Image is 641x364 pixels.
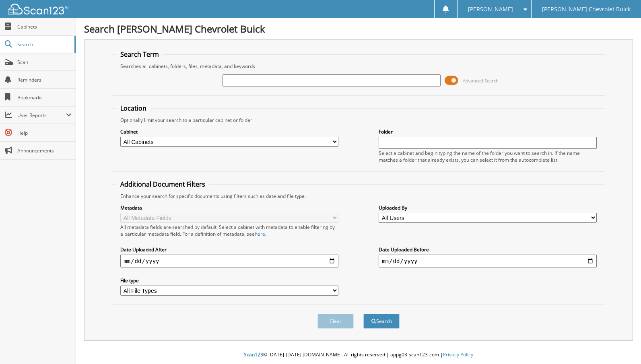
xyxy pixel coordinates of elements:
label: File type [120,277,338,284]
span: User Reports [17,112,66,119]
div: Select a cabinet and begin typing the name of the folder you want to search in. If the name match... [379,150,597,163]
div: Optionally limit your search to a particular cabinet or folder [116,117,601,123]
span: Scan123 [244,351,263,358]
span: Advanced Search [463,78,499,84]
span: [PERSON_NAME] Chevrolet Buick [542,7,631,12]
h1: Search [PERSON_NAME] Chevrolet Buick [84,22,633,35]
span: Announcements [17,147,72,154]
span: Help [17,130,72,136]
span: Bookmarks [17,94,72,101]
span: Reminders [17,76,72,83]
a: here [255,230,265,237]
label: Cabinet [120,128,338,135]
span: Search [17,41,70,48]
legend: Location [116,104,150,113]
span: [PERSON_NAME] [468,7,513,12]
a: Privacy Policy [443,351,473,358]
span: Scan [17,59,72,66]
label: Date Uploaded After [120,246,338,253]
div: Searches all cabinets, folders, files, metadata, and keywords [116,63,601,70]
input: start [120,255,338,267]
button: Clear [317,314,354,329]
div: All metadata fields are searched by default. Select a cabinet with metadata to enable filtering b... [120,224,338,237]
img: scan123-logo-white.svg [8,4,68,14]
legend: Additional Document Filters [116,180,209,189]
input: end [379,255,597,267]
label: Metadata [120,204,338,211]
label: Uploaded By [379,204,597,211]
label: Folder [379,128,597,135]
label: Date Uploaded Before [379,246,597,253]
legend: Search Term [116,50,163,59]
button: Search [363,314,400,329]
span: Cabinets [17,23,72,30]
div: Enhance your search for specific documents using filters such as date and file type. [116,193,601,199]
